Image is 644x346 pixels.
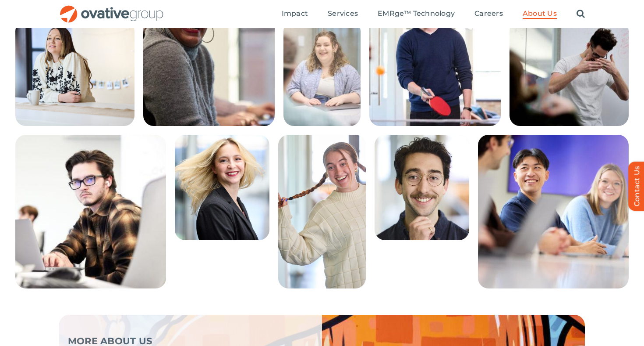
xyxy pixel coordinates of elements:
[523,9,557,19] a: About Us
[474,9,503,19] a: Careers
[175,135,269,240] img: About Us – Bottom Collage 7
[68,337,300,346] p: MORE ABOUT US
[15,135,166,288] img: About Us – Bottom Collage 6
[282,9,308,18] span: Impact
[328,9,358,18] span: Services
[59,4,164,13] a: OG_Full_horizontal_RGB
[282,9,308,19] a: Impact
[577,9,585,19] a: Search
[474,9,503,18] span: Careers
[278,135,366,288] img: About Us – Bottom Collage 8
[478,135,629,288] img: About Us – Bottom Collage 1
[283,21,361,126] img: About Us – Bottom Collage 3
[510,21,629,126] img: About Us – Bottom Collage 5
[375,135,469,240] img: About Us – Bottom Collage 9
[15,21,134,126] img: About Us – Bottom Collage
[378,9,455,18] span: EMRge™ Technology
[328,9,358,19] a: Services
[378,9,455,19] a: EMRge™ Technology
[523,9,557,18] span: About Us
